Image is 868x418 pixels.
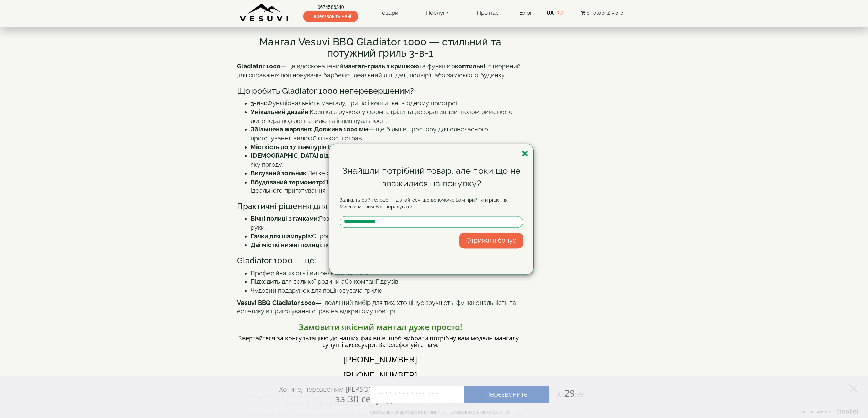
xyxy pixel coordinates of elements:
a: Перезвоните [464,386,549,403]
button: Отримати бонус [459,233,523,248]
div: Свободных операторов на линии: 5 Заказов звонков сегодня: 20+ [370,409,512,415]
a: Виртуальная АТС [796,409,859,418]
span: за 30 секунд? [335,392,396,405]
span: 29 [549,387,584,399]
span: :99 [575,390,584,399]
p: Залишіть свій телефон, і дізнайтеся, що допоможе Вам прийняти рішення. Ми знаємо чим Вас порадувати! [340,197,523,210]
div: Знайшли потрібний товар, але поки що не зважилися на покупку? [340,165,523,190]
span: 00: [555,390,564,399]
div: Хотите, перезвоним [PERSON_NAME] [279,385,396,404]
span: Виртуальная АТС [800,409,832,414]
